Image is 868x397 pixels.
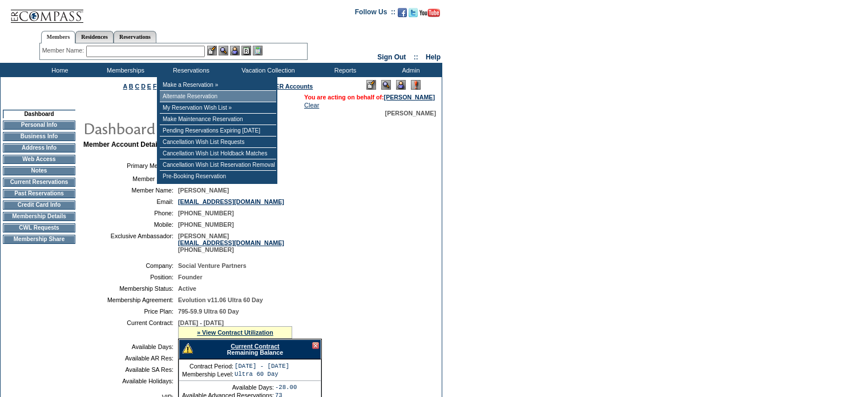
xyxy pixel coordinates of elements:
td: Available SA Res: [88,366,173,373]
img: Subscribe to our YouTube Channel [419,9,440,17]
img: There are insufficient days and/or tokens to cover this reservation [183,343,193,354]
a: [EMAIL_ADDRESS][DOMAIN_NAME] [178,198,284,205]
td: Email: [88,198,173,205]
td: Available AR Res: [88,355,173,362]
td: Phone: [88,210,173,216]
span: 795-59.9 Ultra 60 Day [178,308,239,315]
td: Membership Status: [88,285,173,292]
td: Business Info [3,132,75,141]
span: [PHONE_NUMBER] [178,221,234,228]
td: Past Reservations [3,189,75,198]
a: » View Contract Utilization [197,329,273,336]
a: Reservations [114,31,156,43]
img: Impersonate [396,80,406,90]
td: Personal Info [3,121,75,130]
span: [PHONE_NUMBER] [178,210,234,216]
td: Position: [88,274,173,280]
b: Member Account Details [83,141,163,149]
a: C [135,83,139,90]
td: Membership Share [3,235,75,244]
span: Founder [178,274,203,280]
td: Follow Us :: [355,7,395,21]
div: Member Name: [42,46,86,55]
td: Pre-Booking Reservation [160,171,276,182]
td: Web Access [3,155,75,164]
a: Members [41,31,76,43]
td: Notes [3,166,75,175]
span: Social Venture Partners [178,262,247,269]
span: Evolution v11.06 Ultra 60 Day [178,296,263,303]
td: Membership Level: [182,371,233,378]
span: Active [178,285,196,292]
img: b_calculator.gif [253,46,263,55]
span: You are acting on behalf of: [304,94,435,101]
td: Available Holidays: [88,378,173,384]
td: Price Plan: [88,308,173,315]
a: Help [426,53,441,61]
td: Current Contract: [88,319,173,339]
td: -28.00 [275,384,297,391]
a: B [129,83,134,90]
td: Make a Reservation » [160,79,276,91]
td: Primary Member: [88,160,173,171]
img: View Mode [381,80,391,90]
td: Address Info [3,143,75,153]
img: pgTtlDashboard.gif [83,117,311,139]
img: Become our fan on Facebook [398,8,407,17]
a: Subscribe to our YouTube Channel [419,11,440,18]
img: Follow us on Twitter [409,8,418,17]
a: [PERSON_NAME] [384,94,435,101]
td: Mobile: [88,221,173,228]
a: F [153,83,157,90]
img: Reservations [241,46,251,55]
a: D [141,83,146,90]
td: Exclusive Ambassador: [88,232,173,253]
td: Cancellation Wish List Requests [160,137,276,148]
span: [PERSON_NAME] [385,110,436,117]
a: Residences [75,31,114,43]
td: Home [26,63,91,77]
img: View [219,46,228,55]
td: Dashboard [3,110,75,118]
td: [DATE] - [DATE] [235,363,289,370]
td: Reports [311,63,377,77]
td: Membership Details [3,212,75,221]
img: Impersonate [230,46,240,55]
td: Company: [88,262,173,269]
td: Vacation Collection [223,63,311,77]
a: Sign Out [377,53,406,61]
td: Reservations [157,63,223,77]
div: Remaining Balance [179,339,321,359]
td: Memberships [91,63,157,77]
td: Membership Agreement: [88,296,173,303]
a: Follow us on Twitter [409,11,418,18]
a: Clear [304,102,319,109]
img: Log Concern/Member Elevation [411,80,421,90]
td: Available Days: [88,343,173,350]
td: My Reservation Wish List » [160,102,276,114]
td: Cancellation Wish List Holdback Matches [160,148,276,159]
td: Credit Card Info [3,200,75,210]
td: CWL Requests [3,223,75,232]
a: E [147,83,151,90]
span: :: [414,53,418,61]
td: Member Name: [88,187,173,194]
td: Ultra 60 Day [235,371,289,378]
span: [PERSON_NAME] [PHONE_NUMBER] [178,232,284,253]
img: Edit Mode [366,80,376,90]
a: Become our fan on Facebook [398,11,407,18]
a: ER Accounts [275,83,313,90]
td: Admin [377,63,442,77]
span: [PERSON_NAME] [178,187,229,194]
td: Alternate Reservation [160,91,276,102]
td: Contract Period: [182,363,233,370]
td: Cancellation Wish List Reservation Removal [160,159,276,171]
a: [EMAIL_ADDRESS][DOMAIN_NAME] [178,239,284,246]
span: [DATE] - [DATE] [178,319,224,326]
td: Pending Reservations Expiring [DATE] [160,125,276,137]
a: A [123,83,127,90]
td: Member Since: [88,175,173,182]
td: Current Reservations [3,178,75,187]
td: Available Days: [182,384,274,391]
a: Current Contract [231,343,279,350]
